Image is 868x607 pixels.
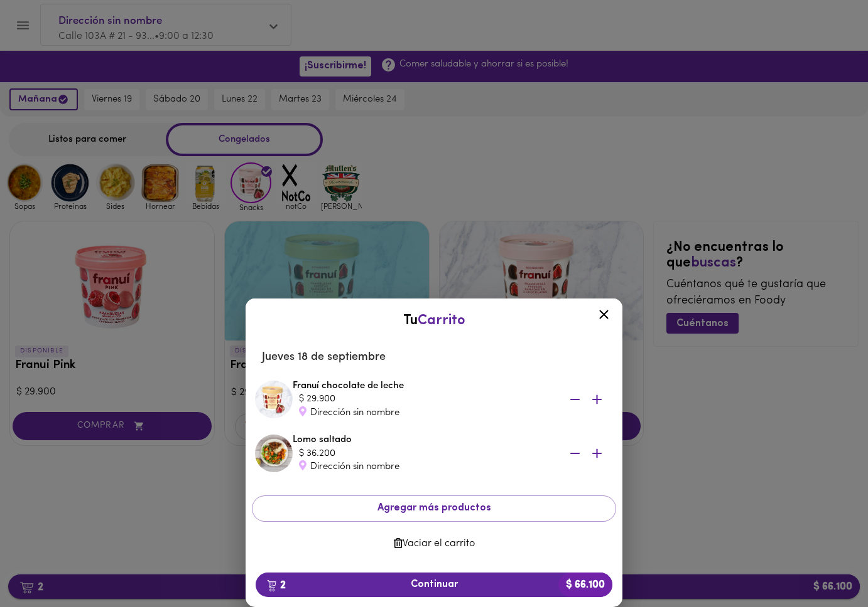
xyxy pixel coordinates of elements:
[258,311,610,330] div: Tu
[418,314,465,328] span: Carrito
[293,379,613,420] div: Franuí chocolate de leche
[299,393,550,406] div: $ 29.900
[252,342,616,372] li: Jueves 18 de septiembre
[252,532,616,556] button: Vaciar el carrito
[262,538,606,550] span: Vaciar el carrito
[267,579,276,592] img: cart.png
[293,433,613,473] div: Lomo saltado
[256,573,612,597] button: 2Continuar$ 66.100
[266,579,602,591] span: Continuar
[299,460,550,473] div: Dirección sin nombre
[558,573,612,597] b: $ 66.100
[263,502,605,514] span: Agregar más productos
[299,406,550,420] div: Dirección sin nombre
[255,435,293,472] img: Lomo saltado
[255,381,293,418] img: Franuí chocolate de leche
[795,534,855,594] iframe: Messagebird Livechat Widget
[259,577,293,593] b: 2
[299,447,550,460] div: $ 36.200
[252,495,616,521] button: Agregar más productos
